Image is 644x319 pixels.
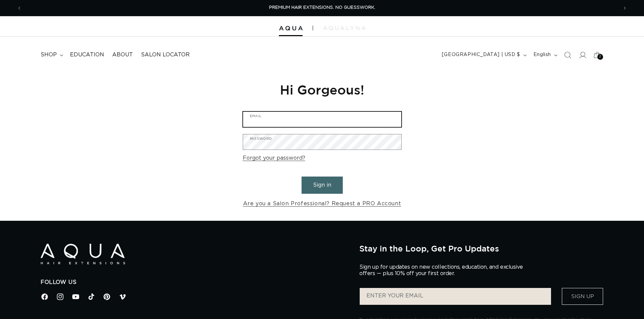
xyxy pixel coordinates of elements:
[302,177,343,194] button: Sign in
[599,54,601,60] span: 2
[41,51,57,58] span: shop
[66,47,108,62] a: Education
[359,244,603,253] h2: Stay in the Loop, Get Pro Updates
[112,51,133,58] span: About
[37,47,66,62] summary: shop
[243,81,402,98] h1: Hi Gorgeous!
[269,5,375,10] span: PREMIUM HAIR EXTENSIONS. NO GUESSWORK.
[70,51,104,58] span: Education
[533,51,551,58] span: English
[529,49,560,61] button: English
[442,51,520,58] span: [GEOGRAPHIC_DATA] | USD $
[610,287,644,319] iframe: Chat Widget
[359,264,528,277] p: Sign up for updates on new collections, education, and exclusive offers — plus 10% off your first...
[323,26,365,30] img: aqualyna.com
[141,51,190,58] span: Salon Locator
[243,153,305,163] a: Forgot your password?
[243,199,401,209] a: Are you a Salon Professional? Request a PRO Account
[12,2,27,15] button: Previous announcement
[137,47,194,62] a: Salon Locator
[360,288,551,305] input: ENTER YOUR EMAIL
[41,279,349,286] h2: Follow Us
[41,244,125,264] img: Aqua Hair Extensions
[108,47,137,62] a: About
[243,112,401,127] input: Email
[617,2,632,15] button: Next announcement
[279,26,303,31] img: Aqua Hair Extensions
[562,288,603,305] button: Sign Up
[560,48,575,62] summary: Search
[438,49,529,61] button: [GEOGRAPHIC_DATA] | USD $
